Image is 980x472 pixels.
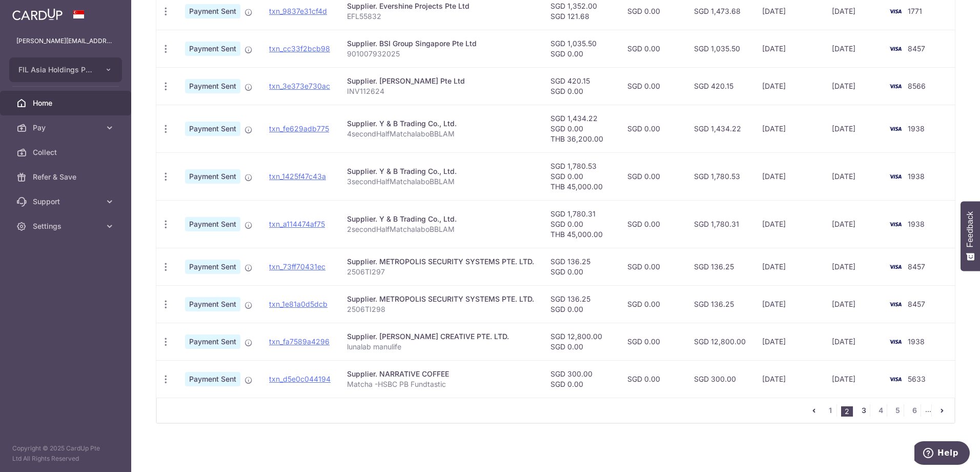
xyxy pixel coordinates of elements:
td: [DATE] [824,248,882,285]
img: Bank Card [885,5,906,17]
div: Supplier. METROPOLIS SECURITY SYSTEMS PTE. LTD. [347,294,534,304]
td: SGD 0.00 [619,248,686,285]
span: 8457 [908,44,925,53]
td: [DATE] [824,30,882,67]
span: Home [33,98,100,108]
a: txn_9837e31cf4d [269,7,327,15]
td: SGD 0.00 [619,67,686,105]
td: SGD 0.00 [619,105,686,152]
span: Payment Sent [185,335,240,349]
td: [DATE] [824,323,882,360]
td: SGD 300.00 [686,360,754,398]
span: Payment Sent [185,42,240,56]
button: Feedback - Show survey [961,201,980,271]
div: Supplier. NARRATIVE COFFEE [347,369,534,379]
img: Bank Card [885,373,906,385]
td: SGD 136.25 [686,285,754,323]
p: lunalab manulife [347,342,534,352]
td: SGD 420.15 [686,67,754,105]
img: Bank Card [885,123,906,135]
p: 2506TI298 [347,304,534,314]
td: SGD 1,780.53 [686,152,754,200]
td: SGD 136.25 SGD 0.00 [542,285,619,323]
p: EFL55832 [347,11,534,22]
span: 1938 [908,220,925,228]
p: 901007932025 [347,49,534,59]
a: txn_1e81a0d5dcb [269,300,328,308]
img: Bank Card [885,261,906,273]
a: txn_d5e0c044194 [269,375,331,383]
button: FIL Asia Holdings Pte Limited [9,57,122,82]
span: Refer & Save [33,172,100,182]
div: Supplier. Y & B Trading Co., Ltd. [347,214,534,224]
td: SGD 420.15 SGD 0.00 [542,67,619,105]
p: 3secondHalfMatchalaboBBLAM [347,176,534,187]
td: SGD 1,035.50 SGD 0.00 [542,30,619,67]
span: 5633 [908,375,926,383]
td: [DATE] [824,285,882,323]
span: Payment Sent [185,297,240,311]
span: Settings [33,221,100,231]
span: Payment Sent [185,169,240,184]
div: Supplier. Y & B Trading Co., Ltd. [347,166,534,176]
td: [DATE] [824,360,882,398]
td: SGD 0.00 [619,360,686,398]
td: SGD 0.00 [619,323,686,360]
span: Feedback [966,211,975,247]
td: SGD 1,780.31 SGD 0.00 THB 45,000.00 [542,200,619,248]
span: Payment Sent [185,260,240,274]
div: Supplier. BSI Group Singapore Pte Ltd [347,38,534,49]
div: Supplier. [PERSON_NAME] Pte Ltd [347,76,534,86]
td: [DATE] [754,105,824,152]
span: Support [33,196,100,207]
a: 4 [874,404,887,417]
td: SGD 0.00 [619,152,686,200]
a: txn_1425f47c43a [269,172,326,181]
td: SGD 300.00 SGD 0.00 [542,360,619,398]
span: Payment Sent [185,79,240,93]
a: 6 [908,404,921,417]
td: SGD 136.25 SGD 0.00 [542,248,619,285]
td: [DATE] [754,67,824,105]
div: Supplier. Y & B Trading Co., Ltd. [347,119,534,129]
td: SGD 1,780.31 [686,200,754,248]
div: Supplier. [PERSON_NAME] CREATIVE PTE. LTD. [347,331,534,342]
div: Supplier. METROPOLIS SECURITY SYSTEMS PTE. LTD. [347,257,534,267]
td: [DATE] [754,248,824,285]
td: [DATE] [824,200,882,248]
td: SGD 12,800.00 [686,323,754,360]
span: Payment Sent [185,217,240,231]
span: 1938 [908,337,925,346]
td: SGD 1,035.50 [686,30,754,67]
span: Payment Sent [185,372,240,386]
img: Bank Card [885,298,906,310]
td: [DATE] [824,105,882,152]
img: Bank Card [885,43,906,55]
td: SGD 1,434.22 SGD 0.00 THB 36,200.00 [542,105,619,152]
td: [DATE] [754,360,824,398]
iframe: Opens a widget where you can find more information [914,441,970,467]
a: txn_73ff70431ec [269,262,325,271]
img: Bank Card [885,80,906,92]
a: 1 [824,404,836,417]
td: [DATE] [754,200,824,248]
li: 2 [841,406,853,417]
span: Payment Sent [185,4,240,18]
td: SGD 12,800.00 SGD 0.00 [542,323,619,360]
p: [PERSON_NAME][EMAIL_ADDRESS][DOMAIN_NAME] [16,36,115,46]
p: 2secondHalfMatchalaboBBLAM [347,224,534,234]
td: SGD 0.00 [619,285,686,323]
li: ... [925,404,932,417]
img: Bank Card [885,336,906,348]
span: 1771 [908,7,922,15]
span: 1938 [908,124,925,133]
span: 8457 [908,262,925,271]
a: txn_3e373e730ac [269,82,330,90]
div: Supplier. Evershine Projects Pte Ltd [347,1,534,11]
span: Collect [33,147,100,158]
a: txn_a114474af75 [269,220,325,228]
td: SGD 0.00 [619,200,686,248]
p: Matcha -HSBC PB Fundtastic [347,379,534,389]
p: INV112624 [347,86,534,96]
